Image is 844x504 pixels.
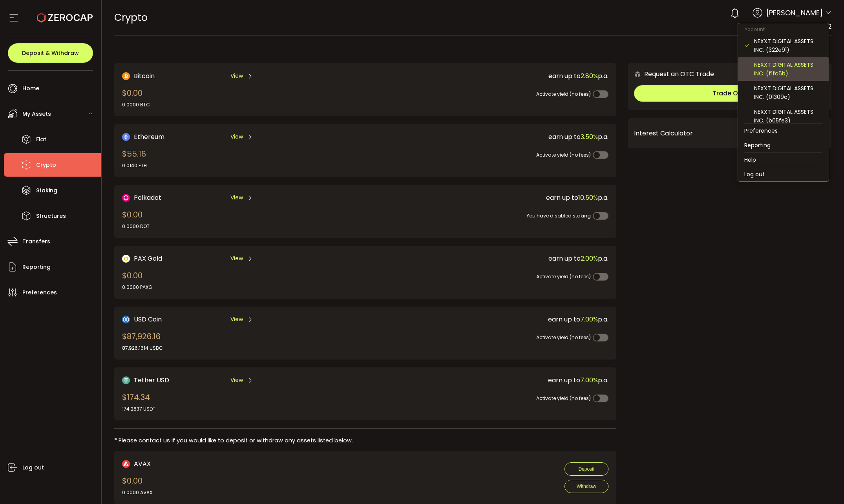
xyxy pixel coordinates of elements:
[122,284,152,291] div: 0.0000 PAXG
[754,60,822,78] div: NEXXT DIGITAL ASSETS INC. (f1fc6b)
[536,273,591,280] span: Activate yield (no fees)
[134,71,155,81] span: Bitcoin
[122,475,152,496] div: $0.00
[122,223,150,230] div: 0.0000 DOT
[738,138,829,152] li: Reporting
[754,84,822,101] div: NEXXT DIGITAL ASSETS INC. (01309c)
[536,91,591,97] span: Activate yield (no fees)
[577,484,596,489] span: Withdraw
[122,255,130,263] img: PAX Gold
[580,315,598,324] span: 7.00%
[122,391,155,413] div: $174.34
[738,124,829,138] li: Preferences
[134,193,161,203] span: Polkadot
[22,83,39,94] span: Home
[8,43,93,63] button: Deposit & Withdraw
[122,405,155,413] div: 174.2837 USDT
[22,462,44,473] span: Log out
[134,314,162,324] span: USD Coin
[22,236,50,247] span: Transfers
[22,261,51,273] span: Reporting
[564,462,608,476] button: Deposit
[580,376,598,385] span: 7.00%
[36,159,56,171] span: Crypto
[122,209,150,230] div: $0.00
[114,436,616,445] div: * Please contact us if you would like to deposit or withdraw any assets listed below.
[526,212,591,219] span: You have disabled staking
[634,124,826,143] div: Interest Calculator
[628,69,714,79] div: Request an OTC Trade
[356,193,608,203] div: earn up to p.a.
[122,194,130,202] img: DOT
[230,376,243,384] span: View
[536,334,591,341] span: Activate yield (no fees)
[36,185,57,196] span: Staking
[581,71,598,80] span: 2.80%
[122,460,130,468] img: avax_portfolio.png
[813,22,831,31] span: NDA 2
[754,37,822,54] div: NEXXT DIGITAL ASSETS INC. (322e91)
[122,72,130,80] img: Bitcoin
[356,314,608,324] div: earn up to p.a.
[134,254,162,263] span: PAX Gold
[114,11,148,24] span: Crypto
[122,316,130,323] img: USD Coin
[22,287,57,298] span: Preferences
[230,133,243,141] span: View
[122,101,150,108] div: 0.0000 BTC
[754,108,822,125] div: NEXXT DIGITAL ASSETS INC. (b05fe3)
[134,132,164,142] span: Ethereum
[122,489,152,496] div: 0.0000 AVAX
[634,71,641,78] img: 6nGpN7MZ9FLuBP83NiajKbTRY4UzlzQtBKtCrLLspmCkSvCZHBKvY3NxgQaT5JnOQREvtQ257bXeeSTueZfAPizblJ+Fe8JwA...
[766,7,823,18] span: [PERSON_NAME]
[122,162,147,169] div: 0.0140 ETH
[536,152,591,158] span: Activate yield (no fees)
[122,270,152,291] div: $0.00
[581,132,598,141] span: 3.50%
[356,132,608,142] div: earn up to p.a.
[36,134,46,145] span: Fiat
[134,375,169,385] span: Tether USD
[578,466,594,472] span: Deposit
[581,254,598,263] span: 2.00%
[230,194,243,202] span: View
[36,210,66,222] span: Structures
[230,254,243,263] span: View
[634,85,826,102] button: Trade OTC
[356,375,608,385] div: earn up to p.a.
[122,148,147,169] div: $55.16
[738,167,829,181] li: Log out
[356,254,608,263] div: earn up to p.a.
[738,26,771,33] span: Account
[22,50,79,56] span: Deposit & Withdraw
[22,108,51,120] span: My Assets
[122,331,163,352] div: $87,926.16
[230,72,243,80] span: View
[122,376,130,384] img: Tether USD
[230,315,243,323] span: View
[578,193,598,202] span: 10.50%
[134,459,151,469] span: AVAX
[536,395,591,402] span: Activate yield (no fees)
[805,466,844,504] iframe: Chat Widget
[122,87,150,108] div: $0.00
[356,71,608,81] div: earn up to p.a.
[564,480,608,493] button: Withdraw
[712,89,747,98] span: Trade OTC
[122,345,163,352] div: 87,926.1614 USDC
[122,133,130,141] img: Ethereum
[738,153,829,167] li: Help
